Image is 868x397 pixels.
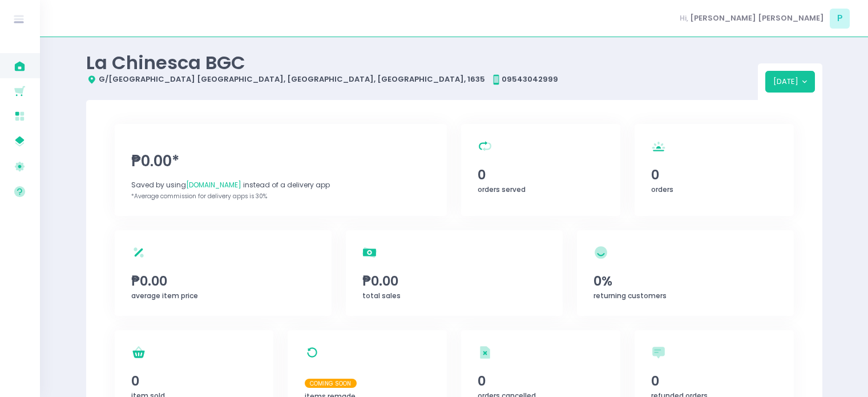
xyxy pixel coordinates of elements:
span: Hi, [680,13,688,24]
span: [DOMAIN_NAME] [186,180,241,190]
div: La Chinesca BGC [86,51,758,74]
a: ₱0.00average item price [115,230,332,316]
span: 0 [651,165,777,185]
span: 0% [594,271,777,291]
span: ₱0.00* [131,150,430,173]
span: ₱0.00 [131,271,315,291]
span: [PERSON_NAME] [PERSON_NAME] [690,13,824,24]
span: 0 [131,371,257,391]
span: 0 [478,371,603,391]
span: Coming Soon [305,379,357,388]
span: orders served [478,185,526,194]
span: returning customers [594,291,667,300]
a: 0orders served [461,124,620,216]
a: 0%returning customers [577,230,794,316]
a: ₱0.00total sales [346,230,563,316]
span: P [830,9,850,29]
span: 0 [478,165,603,185]
button: [DATE] [765,71,815,93]
span: total sales [362,291,401,300]
span: ₱0.00 [362,271,546,291]
div: G/[GEOGRAPHIC_DATA] [GEOGRAPHIC_DATA], [GEOGRAPHIC_DATA], [GEOGRAPHIC_DATA], 1635 09543042999 [86,74,758,85]
span: 0 [651,371,777,391]
span: *Average commission for delivery apps is 30% [131,192,267,200]
a: 0orders [635,124,794,216]
div: Saved by using instead of a delivery app [131,180,430,190]
span: orders [651,185,673,194]
span: average item price [131,291,198,300]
